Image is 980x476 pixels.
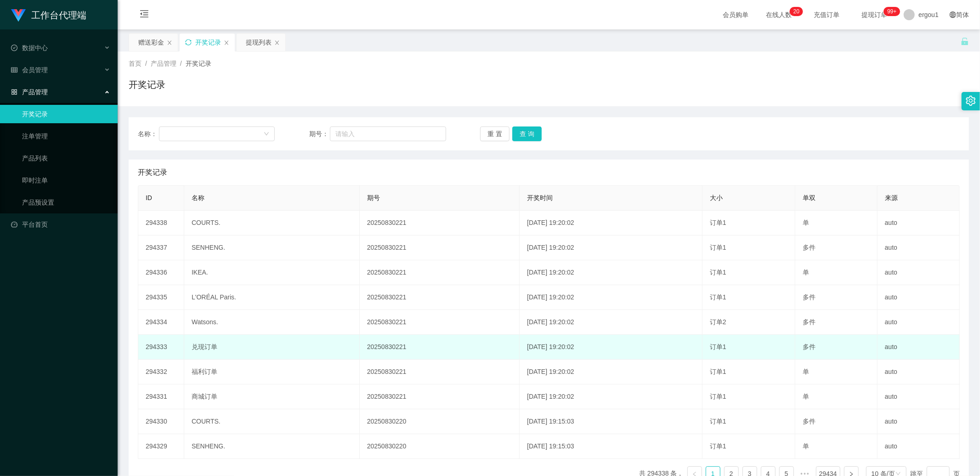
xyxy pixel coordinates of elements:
span: ID [146,194,152,201]
span: 开奖时间 [527,194,553,201]
td: L'ORÉAL Paris. [184,285,360,310]
td: COURTS. [184,409,360,434]
td: 294338 [138,211,184,235]
td: SENHENG. [184,434,360,459]
div: 开奖记录 [195,34,221,51]
a: 图标: dashboard平台首页 [11,215,110,234]
td: 294337 [138,235,184,260]
td: 294335 [138,285,184,310]
td: [DATE] 19:20:02 [520,384,702,409]
sup: 1025 [884,7,900,16]
td: 福利订单 [184,360,360,384]
i: 图标: close [274,40,280,46]
i: 图标: close [167,40,172,46]
div: 提现列表 [246,34,272,51]
a: 即时注单 [22,171,110,189]
span: 产品管理 [11,88,48,96]
td: auto [878,360,960,384]
span: 来源 [885,194,898,201]
i: 图标: menu-fold [129,0,160,30]
span: 订单1 [710,293,726,301]
i: 图标: check-circle-o [11,45,17,51]
td: [DATE] 19:20:02 [520,335,702,360]
span: 大小 [710,194,723,201]
td: 294330 [138,409,184,434]
span: 开奖记录 [186,60,211,67]
td: [DATE] 19:20:02 [520,360,702,384]
td: IKEA. [184,260,360,285]
span: 订单1 [710,368,726,375]
span: 期号 [367,194,380,201]
span: 订单1 [710,418,726,425]
td: [DATE] 19:20:02 [520,310,702,335]
td: COURTS. [184,211,360,235]
i: 图标: sync [185,39,192,46]
td: 20250830221 [360,335,520,360]
a: 产品列表 [22,149,110,167]
span: 开奖记录 [138,167,167,178]
span: 单 [803,219,809,226]
td: auto [878,335,960,360]
span: 多件 [803,244,816,251]
td: auto [878,211,960,235]
td: 20250830221 [360,235,520,260]
td: 20250830221 [360,360,520,384]
button: 重 置 [480,126,510,141]
h1: 开奖记录 [129,78,165,92]
td: [DATE] 19:15:03 [520,434,702,459]
td: [DATE] 19:20:02 [520,211,702,235]
td: [DATE] 19:20:02 [520,235,702,260]
sup: 20 [790,7,803,16]
input: 请输入 [330,126,446,141]
button: 查 询 [512,126,542,141]
p: 0 [796,7,799,16]
span: 名称 [192,194,204,201]
span: 单 [803,269,809,276]
span: 在线人数 [761,11,796,18]
i: 图标: appstore-o [11,89,17,95]
span: 订单1 [710,219,726,226]
td: [DATE] 19:20:02 [520,285,702,310]
span: 订单1 [710,343,726,350]
td: 20250830221 [360,285,520,310]
span: 订单1 [710,244,726,251]
span: 订单1 [710,442,726,450]
td: 294331 [138,384,184,409]
span: 充值订单 [809,11,844,18]
td: auto [878,409,960,434]
a: 开奖记录 [22,105,110,123]
td: 兑现订单 [184,335,360,360]
a: 注单管理 [22,127,110,145]
i: 图标: table [11,67,17,73]
span: 单 [803,368,809,375]
td: Watsons. [184,310,360,335]
span: 多件 [803,293,816,301]
td: 20250830220 [360,434,520,459]
span: 首页 [129,60,142,67]
span: 订单1 [710,393,726,400]
td: 20250830221 [360,211,520,235]
td: auto [878,434,960,459]
td: auto [878,310,960,335]
td: 294336 [138,260,184,285]
i: 图标: setting [966,96,976,106]
td: 20250830221 [360,384,520,409]
span: 多件 [803,343,816,350]
i: 图标: global [950,11,956,18]
td: auto [878,384,960,409]
span: 单 [803,393,809,400]
td: SENHENG. [184,235,360,260]
span: 数据中心 [11,44,48,52]
td: auto [878,260,960,285]
i: 图标: unlock [961,37,969,46]
p: 2 [793,7,797,16]
a: 工作台代理端 [11,11,86,18]
td: 20250830221 [360,310,520,335]
span: 订单1 [710,269,726,276]
div: 赠送彩金 [138,34,164,51]
td: auto [878,285,960,310]
i: 图标: down [264,131,269,138]
span: 单 [803,442,809,450]
span: 会员管理 [11,66,48,74]
span: 订单2 [710,318,726,326]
